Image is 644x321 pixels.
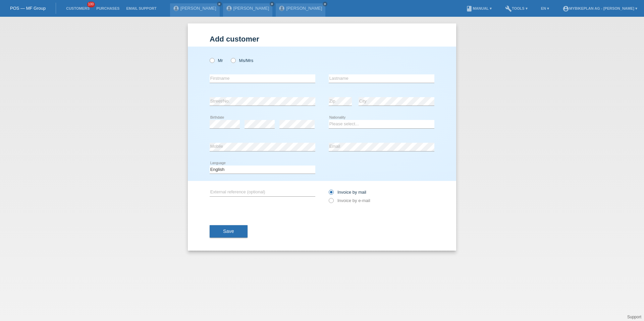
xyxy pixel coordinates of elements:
a: Support [627,315,641,319]
label: Invoice by mail [329,190,366,195]
span: 100 [87,2,95,7]
a: buildTools ▾ [502,6,531,10]
a: Purchases [93,6,123,10]
a: POS — MF Group [10,6,46,11]
a: [PERSON_NAME] [233,6,269,11]
a: close [217,2,222,6]
label: Ms/Mrs [231,58,253,63]
label: Mr [210,58,223,63]
a: bookManual ▾ [463,6,495,10]
a: [PERSON_NAME] [286,6,322,11]
a: Email Support [123,6,160,10]
i: close [323,2,327,6]
button: Save [210,225,248,238]
i: build [505,5,512,12]
h1: Add customer [210,35,434,43]
i: close [270,2,274,6]
input: Mr [210,58,214,62]
a: close [270,2,274,6]
a: EN ▾ [538,6,552,10]
i: close [218,2,221,6]
a: account_circleMybikeplan AG - [PERSON_NAME] ▾ [559,6,641,10]
a: Customers [63,6,93,10]
a: close [323,2,327,6]
i: account_circle [562,5,569,12]
label: Invoice by e-mail [329,198,370,203]
span: Save [223,229,234,234]
input: Ms/Mrs [231,58,235,62]
input: Invoice by mail [329,190,333,198]
input: Invoice by e-mail [329,198,333,206]
i: book [466,5,473,12]
a: [PERSON_NAME] [180,6,216,11]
